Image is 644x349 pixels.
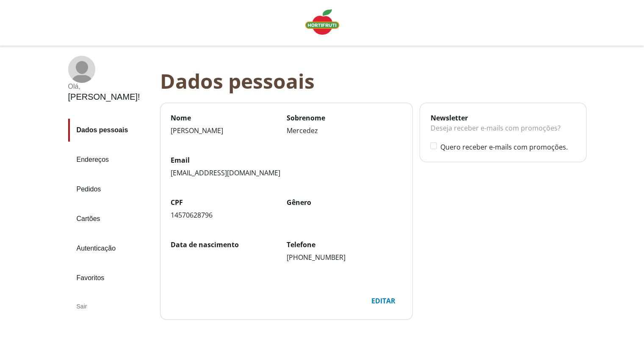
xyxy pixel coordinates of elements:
[68,267,153,289] a: Favoritos
[430,123,575,142] div: Deseja receber e-mails com promoções?
[287,253,403,262] div: [PHONE_NUMBER]
[440,142,575,152] label: Quero receber e-mails com promoções.
[171,113,287,123] label: Nome
[171,168,403,177] div: [EMAIL_ADDRESS][DOMAIN_NAME]
[364,292,402,309] button: Editar
[171,240,287,249] label: Data de nascimento
[171,155,403,165] label: Email
[68,148,153,171] a: Endereços
[302,6,343,40] a: Logo
[171,198,287,207] label: CPF
[68,83,140,90] div: Olá ,
[305,9,339,35] img: Logo
[68,296,153,316] div: Sair
[287,126,403,135] div: Mercedez
[160,69,593,93] div: Dados pessoais
[68,237,153,260] a: Autenticação
[287,198,403,207] label: Gênero
[171,126,287,135] div: [PERSON_NAME]
[287,240,403,249] label: Telefone
[171,210,287,220] div: 14570628796
[287,113,403,123] label: Sobrenome
[364,293,402,309] div: Editar
[68,178,153,201] a: Pedidos
[68,92,140,102] div: [PERSON_NAME] !
[68,119,153,142] a: Dados pessoais
[68,207,153,230] a: Cartões
[430,113,575,123] div: Newsletter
